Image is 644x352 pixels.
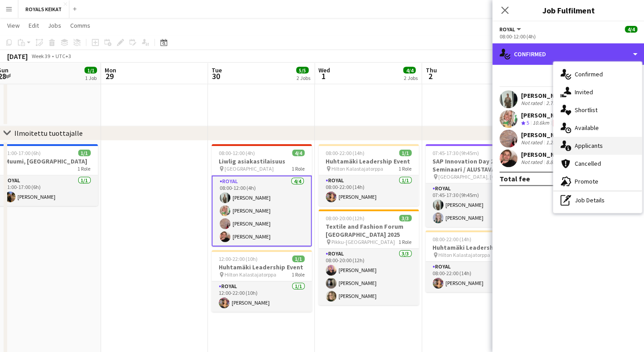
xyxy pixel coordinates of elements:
span: Mon [105,66,116,74]
span: 11:00-17:00 (6h) [5,149,41,156]
button: ROYALS KEIKAT [18,0,69,18]
span: [GEOGRAPHIC_DATA], [GEOGRAPHIC_DATA] [438,173,505,180]
span: 30 [210,71,222,81]
span: 5 [526,119,529,126]
span: Confirmed [574,70,602,78]
app-card-role: Royal3/308:00-20:00 (12h)[PERSON_NAME][PERSON_NAME][PERSON_NAME] [318,248,419,305]
span: 08:00-22:00 (14h) [432,235,471,242]
span: 1 Role [78,165,91,172]
span: Hilton Kalastajatorppa [331,165,383,172]
app-job-card: 08:00-22:00 (14h)1/1Huhtamäki Leadership Event Hilton Kalastajatorppa1 RoleRoyal1/108:00-22:00 (1... [318,144,419,205]
span: 2 [424,71,436,81]
div: Not rated [521,100,544,107]
span: [GEOGRAPHIC_DATA] [225,165,274,172]
span: Comms [70,21,90,29]
span: Applicants [574,142,602,150]
div: Ilmoitettu tuottajalle [14,128,83,137]
div: 2.7km [544,100,561,107]
span: Cancelled [574,159,601,168]
div: 2 Jobs [403,74,417,81]
div: Total fee [499,174,530,183]
span: Tue [212,66,222,74]
span: Promote [574,177,598,185]
span: Pikku-[GEOGRAPHIC_DATA] [331,238,395,245]
h3: SAP Innovation Day 2025 Seminaari / ALUSTAVA TYÖAIKA [425,157,525,173]
span: View [7,21,20,29]
span: 1/1 [399,149,411,156]
app-job-card: 08:00-22:00 (14h)1/1Huhtamäki Leadership Event Hilton Kalastajatorppa1 RoleRoyal1/108:00-22:00 (1... [425,230,525,292]
h3: Job Fulfilment [492,4,644,16]
span: 4/4 [624,26,637,33]
span: 08:00-20:00 (12h) [326,214,364,221]
div: 1.2km [544,139,561,146]
span: 4/4 [403,67,415,73]
span: 5/5 [296,67,309,73]
div: Crew has different fees then in role [551,119,566,127]
a: View [4,20,23,31]
span: 1 [317,71,330,81]
span: 29 [103,71,116,81]
div: Not rated [521,159,544,166]
span: 07:45-17:30 (9h45m) [432,149,479,156]
div: 1 Job [85,74,97,81]
span: 1/1 [292,255,305,262]
div: [PERSON_NAME] [521,131,576,139]
button: Royal [499,26,522,33]
span: 1/1 [85,67,97,73]
h3: Textile and Fashion Forum [GEOGRAPHIC_DATA] 2025 [318,222,419,238]
span: 08:00-12:00 (4h) [219,149,255,156]
span: Edit [29,21,39,29]
span: 08:00-22:00 (14h) [326,149,364,156]
div: [PERSON_NAME] [521,151,576,159]
span: 4/4 [292,149,305,156]
span: 1 Role [292,271,305,277]
span: Shortlist [574,106,597,114]
span: 12:00-22:00 (10h) [219,255,258,262]
h3: Huhtamäki Leadership Event [212,263,312,271]
span: Wed [318,66,330,74]
div: 8.8km [544,159,561,166]
app-card-role: Royal4/408:00-12:00 (4h)[PERSON_NAME][PERSON_NAME][PERSON_NAME][PERSON_NAME] [212,175,312,246]
h3: Huhtamäki Leadership Event [425,243,525,251]
div: 08:00-12:00 (4h) [499,33,637,40]
span: Available [574,124,598,132]
span: 1/1 [78,149,91,156]
h3: Huhtamäki Leadership Event [318,157,419,165]
app-job-card: 12:00-22:00 (10h)1/1Huhtamäki Leadership Event Hilton Kalastajatorppa1 RoleRoyal1/112:00-22:00 (1... [212,250,312,311]
div: 2 Jobs [297,74,310,81]
span: 1 Role [398,238,411,245]
div: Not rated [521,139,544,146]
app-card-role: Royal2/207:45-17:30 (9h45m)[PERSON_NAME][PERSON_NAME] [425,183,525,226]
div: UTC+3 [55,53,71,59]
span: Jobs [48,21,61,29]
app-job-card: 08:00-12:00 (4h)4/4Liwlig asiakastilaisuus [GEOGRAPHIC_DATA]1 RoleRoyal4/408:00-12:00 (4h)[PERSON... [212,144,312,246]
div: [DATE] [7,52,28,61]
span: Hilton Kalastajatorppa [225,271,276,277]
div: [PERSON_NAME] [521,92,576,100]
span: 1 Role [292,165,305,172]
h3: Liwlig asiakastilaisuus [212,157,312,165]
span: Royal [499,26,515,33]
span: Thu [425,66,436,74]
a: Edit [25,20,42,31]
a: Jobs [44,20,65,31]
app-card-role: Royal1/108:00-22:00 (14h)[PERSON_NAME] [318,175,419,205]
div: 10.6km [530,119,551,127]
div: Job Details [553,191,641,209]
div: [PERSON_NAME] [521,111,568,119]
span: 3/3 [399,214,411,221]
span: Hilton Kalastajatorppa [438,251,490,258]
app-card-role: Royal1/108:00-22:00 (14h)[PERSON_NAME] [425,261,525,292]
span: Week 39 [30,53,52,59]
app-job-card: 08:00-20:00 (12h)3/3Textile and Fashion Forum [GEOGRAPHIC_DATA] 2025 Pikku-[GEOGRAPHIC_DATA]1 Rol... [318,209,419,305]
app-job-card: 07:45-17:30 (9h45m)2/2SAP Innovation Day 2025 Seminaari / ALUSTAVA TYÖAIKA [GEOGRAPHIC_DATA], [GE... [425,144,525,226]
div: Confirmed [492,43,644,65]
span: Invited [574,88,593,96]
span: 1 Role [398,165,411,172]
